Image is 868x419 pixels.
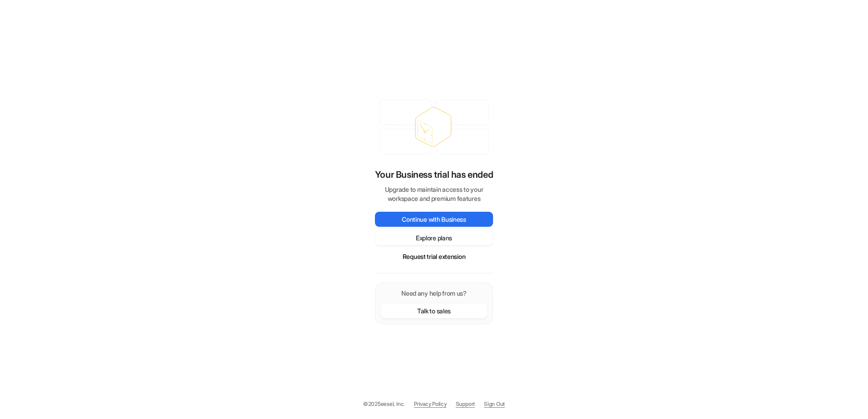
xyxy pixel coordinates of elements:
p: Upgrade to maintain access to your workspace and premium features [375,185,493,203]
p: Need any help from us? [381,288,487,298]
a: Sign Out [484,400,505,408]
button: Continue with Business [375,212,493,227]
p: © 2025 eesel, Inc. [363,400,405,408]
button: Request trial extension [375,249,493,264]
span: Support [456,400,475,408]
button: Talk to sales [381,303,487,318]
a: Privacy Policy [414,400,447,408]
button: Explore plans [375,230,493,245]
p: Your Business trial has ended [375,168,493,181]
